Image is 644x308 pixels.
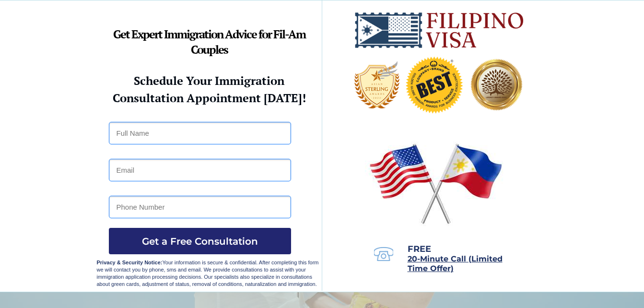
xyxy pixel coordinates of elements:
[109,159,291,181] input: Email
[109,122,291,144] input: Full Name
[113,26,305,57] strong: Get Expert Immigration Advice for Fil-Am Couples
[97,260,163,265] strong: Privacy & Security Notice:
[134,73,284,88] strong: Schedule Your Immigration
[109,196,291,218] input: Phone Number
[408,244,431,254] span: FREE
[109,228,291,254] button: Get a Free Consultation
[408,254,503,273] span: 20-Minute Call (Limited Time Offer)
[408,255,503,272] a: 20-Minute Call (Limited Time Offer)
[109,236,291,247] span: Get a Free Consultation
[97,260,319,287] span: Your information is secure & confidential. After completing this form we will contact you by phon...
[113,90,306,106] strong: Consultation Appointment [DATE]!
